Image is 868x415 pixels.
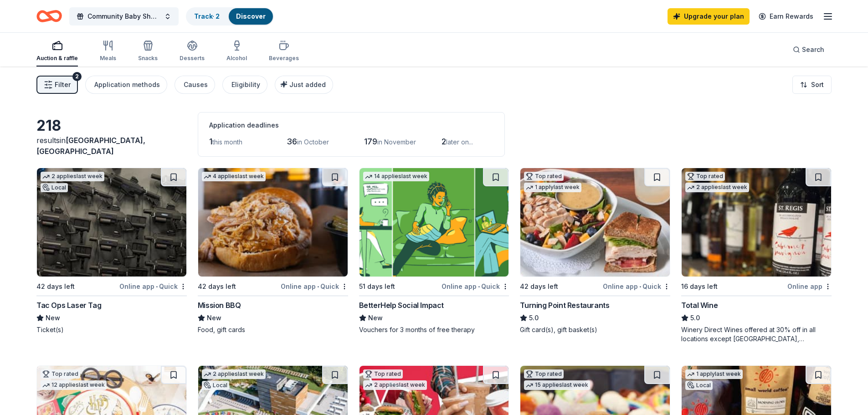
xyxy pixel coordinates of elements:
[681,325,832,343] div: Winery Direct Wines offered at 30% off in all locations except [GEOGRAPHIC_DATA], [GEOGRAPHIC_DAT...
[681,168,832,343] a: Image for Total WineTop rated2 applieslast week16 days leftOnline appTotal Wine5.0Winery Direct W...
[202,369,266,379] div: 2 applies last week
[520,281,558,292] div: 42 days left
[36,36,78,67] button: Auction & raffle
[529,313,539,323] span: 5.0
[209,137,212,146] span: 1
[94,79,160,90] div: Application methods
[364,137,377,146] span: 179
[180,55,205,62] div: Desserts
[603,281,670,292] div: Online app Quick
[207,313,221,323] span: New
[226,55,247,62] div: Alcohol
[639,283,641,290] span: •
[41,183,68,192] div: Local
[198,168,348,277] img: Image for Mission BBQ
[36,76,78,94] button: Filter2
[36,136,145,156] span: in
[156,283,158,290] span: •
[787,281,832,292] div: Online app
[524,369,564,379] div: Top rated
[478,283,480,290] span: •
[753,8,819,25] a: Earn Rewards
[138,55,158,62] div: Snacks
[524,172,564,181] div: Top rated
[685,369,743,379] div: 1 apply last week
[198,325,348,334] div: Food, gift cards
[202,172,266,181] div: 4 applies last week
[100,55,116,62] div: Meals
[236,12,266,20] a: Discover
[194,12,220,20] a: Track· 2
[100,36,116,67] button: Meals
[682,168,831,277] img: Image for Total Wine
[36,300,101,311] div: Tac Ops Laser Tag
[41,172,104,181] div: 2 applies last week
[36,55,78,62] div: Auction & raffle
[69,7,179,26] button: Community Baby Shower
[811,79,824,90] span: Sort
[359,325,509,334] div: Vouchers for 3 months of free therapy
[524,183,581,192] div: 1 apply last week
[184,79,208,90] div: Causes
[36,325,187,334] div: Ticket(s)
[786,41,832,59] button: Search
[55,79,71,90] span: Filter
[792,76,832,94] button: Sort
[36,5,62,27] a: Home
[87,11,160,22] span: Community Baby Shower
[524,380,590,390] div: 15 applies last week
[520,325,670,334] div: Gift card(s), gift basket(s)
[198,281,236,292] div: 42 days left
[363,380,427,390] div: 2 applies last week
[175,76,215,94] button: Causes
[138,36,158,67] button: Snacks
[681,300,718,311] div: Total Wine
[520,300,609,311] div: Turning Point Restaurants
[685,172,725,181] div: Top rated
[202,381,229,390] div: Local
[685,381,713,390] div: Local
[317,283,319,290] span: •
[212,138,242,146] span: this month
[446,138,473,146] span: later on...
[222,76,267,94] button: Eligibility
[180,36,205,67] button: Desserts
[269,55,299,62] div: Beverages
[36,281,75,292] div: 42 days left
[85,76,167,94] button: Application methods
[281,281,348,292] div: Online app Quick
[37,168,186,277] img: Image for Tac Ops Laser Tag
[198,300,241,311] div: Mission BBQ
[442,137,446,146] span: 2
[119,281,187,292] div: Online app Quick
[289,81,326,88] span: Just added
[363,172,429,181] div: 14 applies last week
[46,313,60,323] span: New
[209,120,493,131] div: Application deadlines
[685,183,749,192] div: 2 applies last week
[360,168,509,277] img: Image for BetterHelp Social Impact
[287,137,297,146] span: 36
[377,138,416,146] span: in November
[186,7,274,26] button: Track· 2Discover
[36,136,145,156] span: [GEOGRAPHIC_DATA], [GEOGRAPHIC_DATA]
[297,138,329,146] span: in October
[520,168,670,334] a: Image for Turning Point RestaurantsTop rated1 applylast week42 days leftOnline app•QuickTurning P...
[442,281,509,292] div: Online app Quick
[520,168,670,277] img: Image for Turning Point Restaurants
[231,79,260,90] div: Eligibility
[368,313,383,323] span: New
[359,281,395,292] div: 51 days left
[36,168,187,334] a: Image for Tac Ops Laser Tag2 applieslast weekLocal42 days leftOnline app•QuickTac Ops Laser TagNe...
[269,36,299,67] button: Beverages
[36,135,187,157] div: results
[668,8,750,25] a: Upgrade your plan
[275,76,333,94] button: Just added
[802,44,824,55] span: Search
[41,380,107,390] div: 12 applies last week
[359,300,444,311] div: BetterHelp Social Impact
[198,168,348,334] a: Image for Mission BBQ4 applieslast week42 days leftOnline app•QuickMission BBQNewFood, gift cards
[72,72,82,81] div: 2
[681,281,718,292] div: 16 days left
[359,168,509,334] a: Image for BetterHelp Social Impact14 applieslast week51 days leftOnline app•QuickBetterHelp Socia...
